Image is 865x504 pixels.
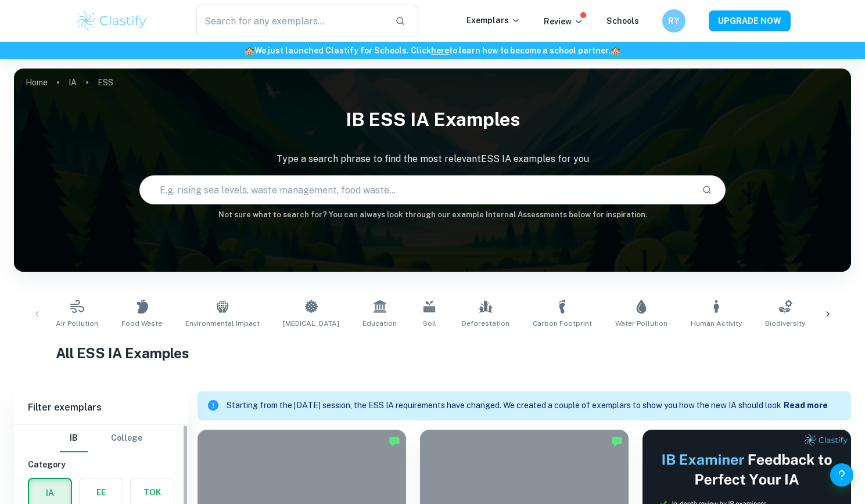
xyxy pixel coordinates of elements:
[606,16,639,26] a: Schools
[765,318,805,329] span: Biodiversity
[14,391,188,424] h6: Filter exemplars
[2,44,863,57] h6: We just launched Clastify for Schools. Click to learn how to become a school partner.
[283,318,339,329] span: [MEDICAL_DATA]
[185,318,260,329] span: Environmental Impact
[466,14,521,27] p: Exemplars
[389,435,400,447] img: Marked
[196,5,386,37] input: Search for any exemplars...
[784,401,828,410] b: Read more
[691,318,742,329] span: Human Activity
[26,74,48,91] a: Home
[697,180,717,200] button: Search
[611,435,623,447] img: Marked
[69,74,77,91] a: IA
[111,424,142,452] button: College
[423,318,436,329] span: Soil
[14,209,851,221] h6: Not sure what to search for? You can always look through our example Internal Assessments below f...
[28,458,174,471] h6: Category
[60,424,142,452] div: Filter type choice
[662,9,685,33] button: RY
[462,318,509,329] span: Deforestation
[98,76,113,89] p: ESS
[533,318,592,329] span: Carbon Footprint
[667,15,680,27] h6: RY
[709,10,791,31] button: UPGRADE NOW
[615,318,667,329] span: Water Pollution
[245,46,254,55] span: 🏫
[362,318,397,329] span: Education
[431,46,449,55] a: here
[75,9,149,33] img: Clastify logo
[544,15,583,28] p: Review
[56,343,809,363] h1: All ESS IA Examples
[140,174,692,206] input: E.g. rising sea levels, waste management, food waste...
[56,318,98,329] span: Air Pollution
[14,152,851,166] p: Type a search phrase to find the most relevant ESS IA examples for you
[611,46,620,55] span: 🏫
[227,399,784,412] p: Starting from the [DATE] session, the ESS IA requirements have changed. We created a couple of ex...
[60,424,88,452] button: IB
[121,318,162,329] span: Food Waste
[830,463,853,487] button: Help and Feedback
[14,101,851,138] h1: IB ESS IA examples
